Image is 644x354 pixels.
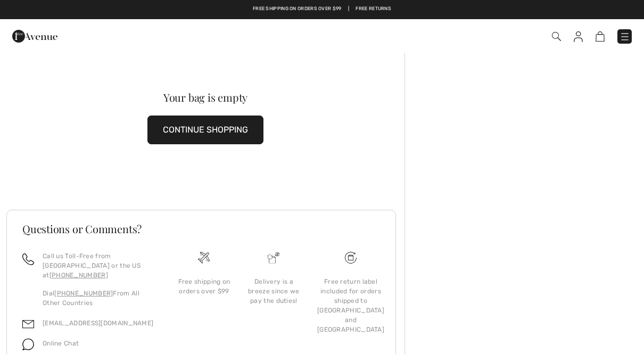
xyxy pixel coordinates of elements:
[43,340,79,347] span: Online Chat
[356,5,391,13] a: Free Returns
[22,253,34,265] img: call
[43,319,153,327] a: [EMAIL_ADDRESS][DOMAIN_NAME]
[198,252,210,264] img: Free shipping on orders over $99
[317,277,384,334] div: Free return label included for orders shipped to [GEOGRAPHIC_DATA] and [GEOGRAPHIC_DATA]
[26,92,384,103] div: Your bag is empty
[574,31,583,42] img: My Info
[12,26,57,47] img: 1ère Avenue
[22,224,380,234] h3: Questions or Comments?
[348,5,349,13] span: |
[253,5,342,13] a: Free shipping on orders over $99
[247,277,300,306] div: Delivery is a breeze since we pay the duties!
[620,31,630,42] img: Menu
[22,339,34,350] img: chat
[43,289,156,308] p: Dial From All Other Countries
[49,271,108,279] a: [PHONE_NUMBER]
[552,32,561,41] img: Search
[345,252,357,264] img: Free shipping on orders over $99
[178,277,230,296] div: Free shipping on orders over $99
[147,116,263,144] button: CONTINUE SHOPPING
[54,290,113,297] a: [PHONE_NUMBER]
[43,251,156,280] p: Call us Toll-Free from [GEOGRAPHIC_DATA] or the US at
[596,31,605,42] img: Shopping Bag
[22,318,34,330] img: email
[12,30,57,40] a: 1ère Avenue
[268,252,279,264] img: Delivery is a breeze since we pay the duties!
